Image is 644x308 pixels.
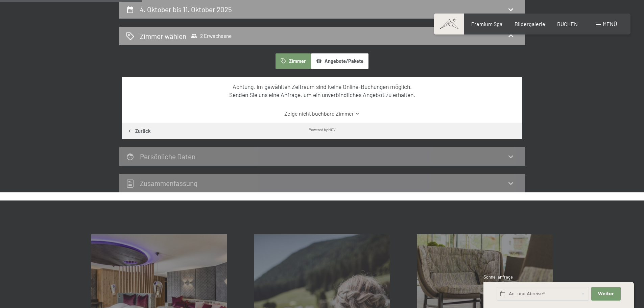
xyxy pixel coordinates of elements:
[122,123,156,139] button: Zurück
[134,82,510,99] div: Achtung, im gewählten Zeitraum sind keine Online-Buchungen möglich. Senden Sie uns eine Anfrage, ...
[603,21,617,27] span: Menü
[309,127,336,132] div: Powered by HGV
[191,32,232,39] span: 2 Erwachsene
[134,110,510,117] a: Zeige nicht buchbare Zimmer
[515,21,545,27] a: Bildergalerie
[140,31,186,41] h2: Zimmer wählen
[140,179,197,187] h2: Zusammen­fassung
[311,53,368,69] button: Angebote/Pakete
[591,287,620,301] button: Weiter
[598,291,614,297] span: Weiter
[471,21,502,27] a: Premium Spa
[140,152,195,161] h2: Persönliche Daten
[276,53,311,69] button: Zimmer
[557,21,578,27] a: BUCHEN
[483,274,513,280] span: Schnellanfrage
[140,5,232,14] h2: 4. Oktober bis 11. Oktober 2025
